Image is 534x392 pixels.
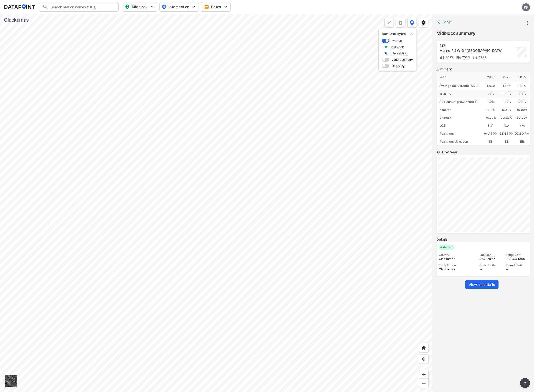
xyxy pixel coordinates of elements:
img: xqJnZQTG2JQi0x5lvmkeSNbbgIiQD62bqHG8IfrOzanD0FsRdYrij6fAAAAAElFTkSuQmCC [398,20,403,25]
img: 5YPKRKmlfpI5mqlR8AD95paCi+0kK1fRFDJSaMmawlwaeJcJwk9O2fotCW5ve9gAAAAASUVORK5CYII= [223,4,228,9]
label: Summary [437,67,530,72]
div: 63.29% [499,114,515,122]
div: Peak hour [437,130,483,138]
div: 14 % [483,90,499,98]
button: DataPoint layers [407,18,417,27]
span: Back [438,19,451,24]
div: KF [522,3,530,11]
button: more [523,19,532,27]
div: Clackamas [439,267,475,271]
label: Midblock summary [437,30,530,37]
img: MAAAAAElFTkSuQmCC [421,381,426,386]
div: 1,595 [499,82,515,90]
label: ADT by year [437,150,530,155]
img: 5YPKRKmlfpI5mqlR8AD95paCi+0kK1fRFDJSaMmawlwaeJcJwk9O2fotCW5ve9gAAAAASUVORK5CYII= [150,4,155,9]
div: Polygon tool [385,18,394,27]
div: 2018 [483,72,499,82]
div: Mulino Rd W Of Central Point [439,48,516,53]
div: 75.36% [483,114,499,122]
label: Details [437,237,530,242]
div: Clackamas [439,257,475,261]
div: 03:30 PM [514,130,530,138]
div: Zoom out [419,379,429,388]
div: 9.91% [499,106,515,114]
button: External layers [419,18,428,27]
div: K factor [437,106,483,114]
div: Community [479,263,501,267]
span: Midblock [125,4,154,10]
img: +Dz8AAAAASUVORK5CYII= [387,20,392,25]
button: delete [410,32,414,36]
button: Back [437,18,453,26]
span: Dates [205,4,227,9]
span: Intersection [162,4,196,10]
span: ? [523,380,527,386]
img: +XpAUvaXAN7GudzAAAAAElFTkSuQmCC [421,345,426,350]
span: Active [441,245,454,250]
div: -- [506,267,528,271]
img: Volume count [439,55,444,60]
img: dataPointLogo.9353c09d.svg [4,4,35,9]
div: -3.8 % [499,98,515,106]
div: EB [499,138,515,146]
div: Home [419,343,429,353]
div: -- [479,267,501,271]
img: map_pin_int.54838e6b.svg [161,4,167,10]
label: Default [392,39,402,43]
div: 2025 [514,72,530,82]
label: Lane geometry [392,57,413,62]
div: -122.634300 [506,257,528,261]
img: Vehicle speed [473,55,478,60]
img: calendar-gold.39a51dde.svg [204,4,209,9]
span: 2025 [444,55,453,59]
div: N/A [514,122,530,130]
div: Clackamas [4,16,29,23]
div: Average daily traffic (ADT) [437,82,483,90]
div: Latitude [479,253,501,257]
div: EB [514,138,530,146]
p: DataPoint layers [382,32,414,36]
img: layers.ee07997e.svg [421,20,426,25]
div: 03:45 PM [499,130,515,138]
div: Truck % [437,90,483,98]
div: 2,114 [514,82,530,90]
span: 2025 [461,55,470,59]
input: Search [48,3,115,11]
div: 2022 [499,72,515,82]
div: D factor [437,114,483,122]
div: 1,863 [483,82,499,90]
div: N/A [483,122,499,130]
div: Year [437,72,483,82]
div: Jurisdiction [439,263,475,267]
div: Toggle basemap [4,374,18,388]
div: LOS [437,122,483,130]
div: 45.237967 [479,257,501,261]
div: 10.83% [514,106,530,114]
div: Longitude [506,253,528,257]
button: more [396,18,405,27]
img: 5YPKRKmlfpI5mqlR8AD95paCi+0kK1fRFDJSaMmawlwaeJcJwk9O2fotCW5ve9gAAAAASUVORK5CYII= [191,4,196,9]
div: 8.4 % [514,90,530,98]
div: Peak hour direction [437,138,483,146]
div: 9.8 % [514,98,530,106]
button: Midblock [123,2,157,12]
div: ADT annual growth rate % [437,98,483,106]
span: 2025 [478,55,486,59]
img: S3KcC2PZAAAAAElFTkSuQmCC [456,55,461,60]
div: 2.9 % [483,98,499,106]
div: 04:15 PM [483,130,499,138]
div: 63.32% [514,114,530,122]
img: close-external-leyer.3061a1c7.svg [410,32,414,36]
div: EB [483,138,499,146]
label: Capacity [392,64,405,68]
span: View all details [469,282,495,287]
div: Zoom in [419,370,429,379]
img: ZvzfEJKXnyWIrJytrsY285QMwk63cM6Drc+sIAAAAASUVORK5CYII= [421,372,426,377]
div: View my location [419,354,429,364]
img: marker_Intersection.6861001b.svg [385,51,388,55]
div: 11.11% [483,106,499,114]
img: data-point-layers.37681fc9.svg [410,20,414,25]
button: more [520,378,530,388]
button: Dates [201,2,231,12]
img: marker_Midblock.5ba75e30.svg [385,45,388,49]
